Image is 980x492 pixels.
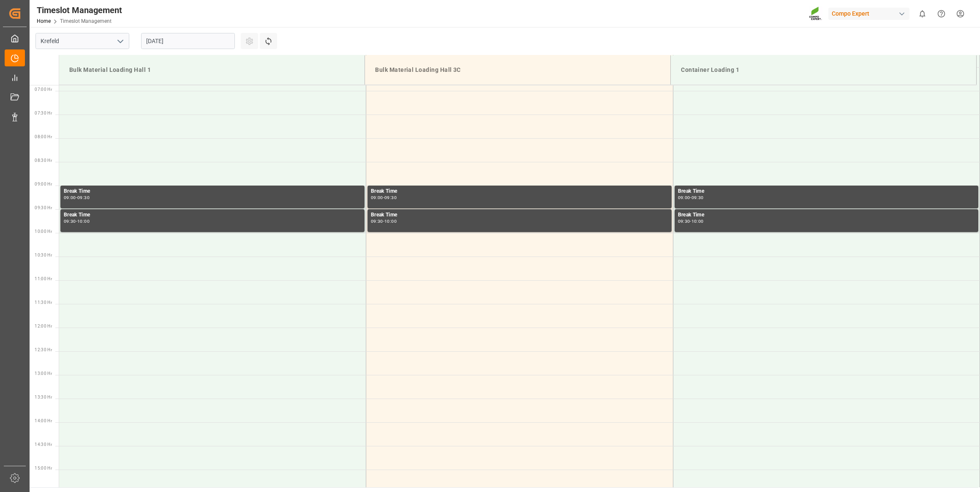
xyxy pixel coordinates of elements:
div: - [76,196,77,200]
div: 09:00 [371,196,383,200]
div: 09:00 [678,196,690,200]
div: 09:30 [77,196,90,200]
button: Compo Expert [828,5,913,22]
div: 10:00 [77,219,90,223]
div: 09:30 [678,219,690,223]
div: - [690,219,691,223]
div: Bulk Material Loading Hall 1 [66,62,358,78]
span: 14:30 Hr [35,442,52,447]
span: 12:00 Hr [35,324,52,328]
span: 15:00 Hr [35,466,52,470]
div: 09:30 [371,219,383,223]
button: Help Center [932,4,951,23]
div: Timeslot Management [37,4,122,16]
span: 10:00 Hr [35,229,52,234]
span: 08:00 Hr [35,134,52,139]
div: Break Time [64,211,361,219]
div: 09:30 [384,196,397,200]
div: Break Time [371,187,668,196]
div: 10:00 [691,219,704,223]
div: 09:30 [691,196,704,200]
div: Container Loading 1 [678,62,969,78]
div: - [383,196,384,200]
span: 11:00 Hr [35,276,52,281]
div: Break Time [64,187,361,196]
span: 09:30 Hr [35,205,52,210]
div: 10:00 [384,219,397,223]
span: 07:00 Hr [35,87,52,92]
div: Break Time [678,211,975,219]
span: 11:30 Hr [35,300,52,305]
div: Bulk Material Loading Hall 3C [372,62,664,78]
input: DD.MM.YYYY [141,33,235,49]
div: 09:00 [64,196,76,200]
span: 08:30 Hr [35,158,52,163]
span: 12:30 Hr [35,347,52,352]
div: - [76,219,77,223]
button: open menu [114,35,126,48]
div: Break Time [678,187,975,196]
div: 09:30 [64,219,76,223]
a: Home [37,18,51,24]
div: - [383,219,384,223]
img: Screenshot%202023-09-29%20at%2010.02.21.png_1712312052.png [809,6,822,21]
div: Break Time [371,211,668,219]
input: Type to search/select [35,33,129,49]
span: 07:30 Hr [35,111,52,115]
span: 09:00 Hr [35,182,52,186]
span: 14:00 Hr [35,418,52,423]
div: Compo Expert [828,8,909,20]
span: 13:00 Hr [35,371,52,376]
span: 10:30 Hr [35,253,52,257]
div: - [690,196,691,200]
button: show 0 new notifications [913,4,932,23]
span: 13:30 Hr [35,395,52,399]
